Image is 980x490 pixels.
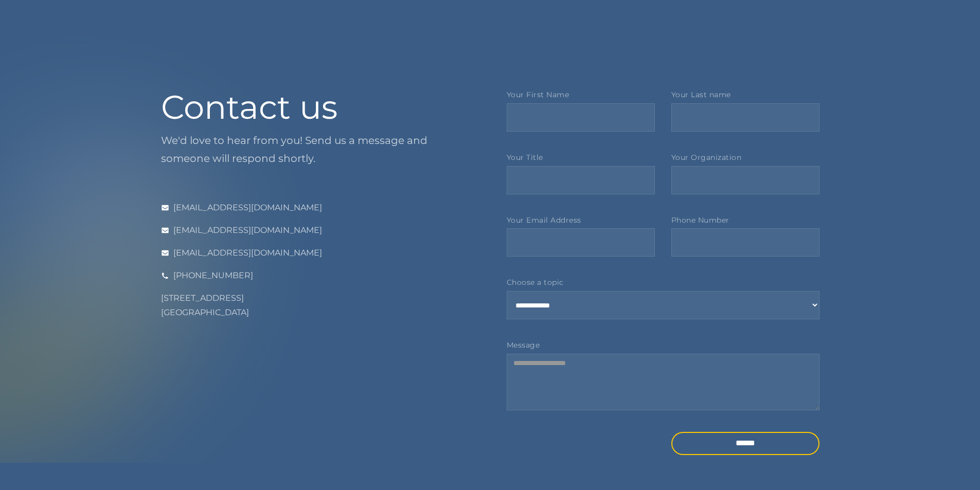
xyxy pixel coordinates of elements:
[507,216,655,225] label: Your Email Address
[173,201,322,215] div: [EMAIL_ADDRESS][DOMAIN_NAME]
[161,132,474,168] p: We'd love to hear from you! Send us a message and someone will respond shortly.
[507,278,819,287] label: Choose a topic
[507,341,819,350] label: Message
[507,90,655,99] label: Your First Name
[173,246,322,260] div: [EMAIL_ADDRESS][DOMAIN_NAME]
[161,201,474,215] a: [EMAIL_ADDRESS][DOMAIN_NAME]
[161,291,474,320] div: [STREET_ADDRESS] [GEOGRAPHIC_DATA]
[161,223,474,238] a: [EMAIL_ADDRESS][DOMAIN_NAME]
[161,90,474,123] h1: Contact us
[173,223,322,238] div: [EMAIL_ADDRESS][DOMAIN_NAME]
[671,216,819,225] label: Phone Number
[671,90,819,99] label: Your Last name
[507,90,819,455] form: Contact Form
[161,268,474,283] a: [PHONE_NUMBER]
[671,153,819,162] label: Your Organization
[173,268,253,283] div: [PHONE_NUMBER]
[507,153,655,162] label: Your Title
[161,246,474,260] a: [EMAIL_ADDRESS][DOMAIN_NAME]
